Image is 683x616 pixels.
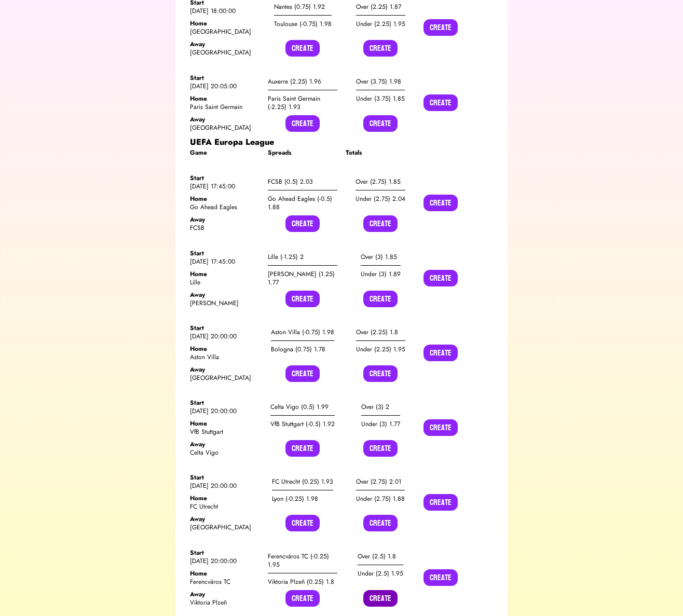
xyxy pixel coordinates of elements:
div: Under (2.75) 1.88 [356,490,405,507]
div: Home [190,345,259,353]
div: FC Utrecht (0.25) 1.93 [272,473,333,490]
div: Under (2.25) 1.95 [356,341,405,358]
button: Create [424,19,458,36]
button: Create [363,40,398,57]
div: Under (2.25) 1.95 [356,16,405,32]
div: [GEOGRAPHIC_DATA] [190,523,259,531]
div: Viktoria Plzeň [190,598,259,607]
div: Start [190,249,259,257]
button: Create [363,515,398,531]
div: Away [190,515,259,523]
div: [DATE] 20:00:00 [190,482,259,490]
div: FCSB [190,224,259,232]
div: Over (3) 1.85 [361,249,401,266]
div: Celta Vigo (0.5) 1.99 [270,399,335,416]
div: [DATE] 20:00:00 [190,332,259,340]
button: Create [424,419,458,436]
div: Lille [190,278,259,286]
div: Viktoria Plzeň (0.25) 1.8 [268,573,337,590]
div: Home [190,94,259,103]
button: Create [285,515,320,531]
div: Away [190,40,259,48]
div: Aston Villa [190,353,259,361]
div: [DATE] 17:45:00 [190,257,259,266]
button: Create [285,291,320,307]
button: Create [424,94,458,111]
div: Lyon (-0.25) 1.98 [272,490,333,507]
div: Game [190,148,259,157]
div: [DATE] 20:00:00 [190,557,259,565]
button: Create [285,590,320,607]
div: Under (3.75) 1.85 [356,90,405,107]
button: Create [424,494,458,511]
button: Create [363,291,398,307]
div: Over (2.75) 1.85 [356,173,405,190]
div: [DATE] 18:00:00 [190,7,259,15]
div: Under (3) 1.77 [361,416,400,432]
div: Totals [346,148,415,157]
div: [GEOGRAPHIC_DATA] [190,48,259,57]
div: Under (2.75) 2.04 [356,190,405,207]
div: [PERSON_NAME] (1.25) 1.77 [268,266,337,291]
div: Over (2.25) 1.8 [356,324,405,341]
div: [GEOGRAPHIC_DATA] [190,124,259,132]
div: Start [190,549,259,557]
button: Create [363,115,398,132]
div: Aston Villa (-0.75) 1.98 [271,324,334,341]
div: Bologna (0.75) 1.78 [271,341,334,358]
button: Create [285,365,320,382]
div: Lille (-1.25) 2 [268,249,337,266]
div: Paris Saint Germain (-2.25) 1.93 [268,90,337,115]
div: Home [190,19,259,28]
div: Under (3) 1.89 [361,266,401,282]
div: VfB Stuttgart [190,428,259,436]
div: [DATE] 17:45:00 [190,182,259,190]
div: Go Ahead Eagles (-0.5) 1.88 [268,190,337,215]
div: Start [190,324,259,332]
div: Away [190,115,259,124]
div: Home [190,195,259,203]
div: Home [190,494,259,502]
div: UEFA Europa League [190,136,493,148]
button: Create [285,440,320,457]
div: Home [190,270,259,278]
div: Over (3.75) 1.98 [356,73,405,90]
div: VfB Stuttgart (-0.5) 1.92 [270,416,335,432]
div: Toulouse (-0.75) 1.98 [274,16,332,32]
div: Start [190,399,259,407]
div: Away [190,440,259,448]
div: Home [190,569,259,578]
div: Ferencváros TC (-0.25) 1.95 [268,548,337,573]
button: Create [363,365,398,382]
div: Over (2.75) 2.01 [356,473,405,490]
div: [GEOGRAPHIC_DATA] [190,374,259,382]
div: Ferencváros TC [190,578,259,586]
div: Start [190,74,259,82]
div: Go Ahead Eagles [190,203,259,211]
button: Create [285,40,320,57]
button: Create [363,215,398,232]
div: Home [190,419,259,428]
div: Celta Vigo [190,448,259,457]
div: Start [190,473,259,482]
button: Create [424,270,458,286]
div: FC Utrecht [190,502,259,511]
div: [PERSON_NAME] [190,299,259,307]
div: Away [190,590,259,598]
div: [GEOGRAPHIC_DATA] [190,28,259,36]
div: FCSB (0.5) 2.03 [268,173,337,190]
button: Create [424,569,458,586]
div: Over (3) 2 [361,399,400,416]
button: Create [363,440,398,457]
button: Create [285,115,320,132]
button: Create [424,195,458,211]
button: Create [285,215,320,232]
button: Create [424,345,458,361]
div: Under (2.5) 1.95 [358,565,403,582]
div: Away [190,291,259,299]
div: Away [190,365,259,374]
div: Spreads [268,148,337,157]
div: Over (2.5) 1.8 [358,548,403,565]
div: Start [190,174,259,182]
div: Auxerre (2.25) 1.96 [268,73,337,90]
